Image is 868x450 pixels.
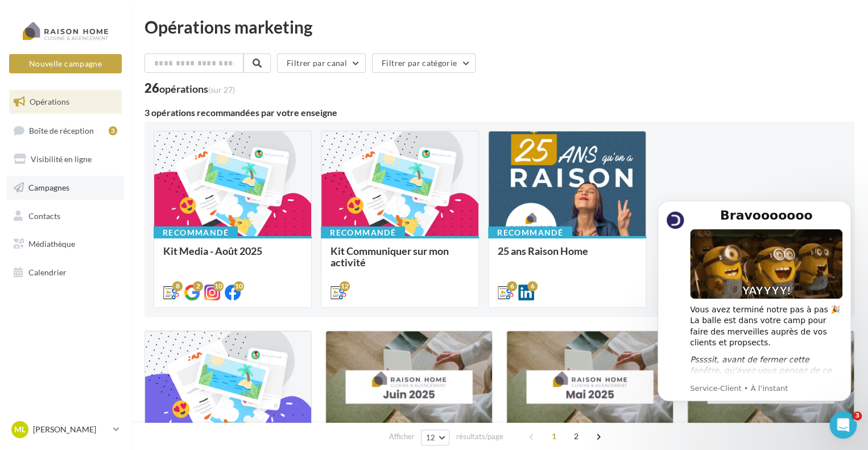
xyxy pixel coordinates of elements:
[29,125,94,135] span: Boîte de réception
[31,154,92,164] span: Visibilité en ligne
[389,431,415,442] span: Afficher
[7,147,124,171] a: Visibilité en ligne
[340,281,350,291] div: 12
[321,226,405,239] div: Recommandé
[7,90,124,114] a: Opérations
[163,245,262,257] span: Kit Media - Août 2025
[527,281,538,291] div: 6
[14,424,26,435] span: ML
[421,430,450,445] button: 12
[7,118,124,143] a: Boîte de réception3
[488,226,572,239] div: Recommandé
[159,84,235,94] div: opérations
[829,411,857,439] iframe: Intercom live chat
[28,267,67,277] span: Calendrier
[7,176,124,200] a: Campagnes
[144,82,235,94] div: 26
[144,18,854,35] div: Opérations marketing
[28,183,69,192] span: Campagnes
[213,281,224,291] div: 10
[154,226,238,239] div: Recommandé
[498,245,588,257] span: 25 ans Raison Home
[28,239,75,249] span: Médiathèque
[7,232,124,256] a: Médiathèque
[7,204,124,228] a: Contacts
[7,261,124,284] a: Calendrier
[640,184,868,419] iframe: Intercom notifications message
[507,281,517,291] div: 6
[456,431,503,442] span: résultats/page
[567,427,585,445] span: 2
[144,108,854,117] div: 3 opérations recommandées par votre enseigne
[9,54,122,73] button: Nouvelle campagne
[277,53,366,73] button: Filtrer par canal
[30,97,69,106] span: Opérations
[853,411,862,420] span: 3
[234,281,244,291] div: 10
[545,427,563,445] span: 1
[172,281,183,291] div: 8
[33,424,109,435] p: [PERSON_NAME]
[28,210,60,220] span: Contacts
[426,433,436,442] span: 12
[9,419,122,440] a: ML [PERSON_NAME]
[193,281,203,291] div: 2
[372,53,476,73] button: Filtrer par catégorie
[330,245,449,269] span: Kit Communiquer sur mon activité
[109,126,117,135] div: 3
[208,85,235,94] span: (sur 27)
